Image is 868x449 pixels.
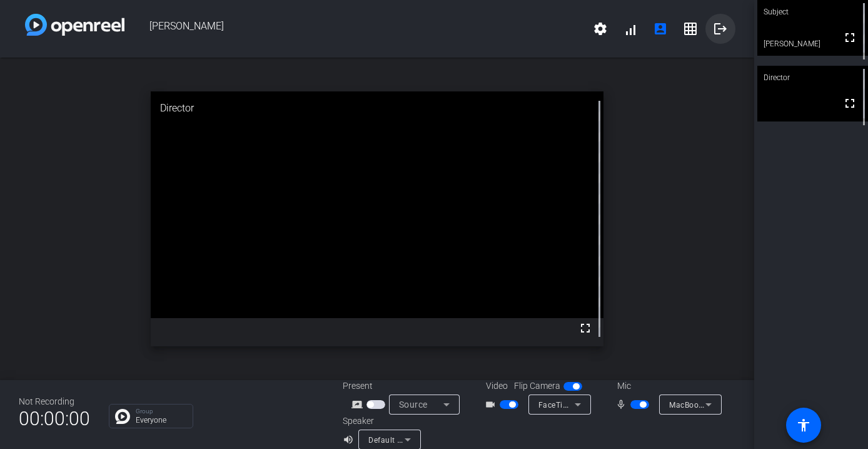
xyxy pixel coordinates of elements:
mat-icon: logout [713,21,728,36]
span: Flip Camera [514,379,560,393]
span: 00:00:00 [19,403,90,434]
div: Director [151,91,603,125]
span: MacBook Air Microphone (Built-in) [669,400,794,410]
mat-icon: accessibility [796,418,811,433]
div: Speaker [343,415,418,428]
span: Default - MacBook Air Speakers (Built-in) [368,435,517,445]
div: Not Recording [19,395,90,408]
mat-icon: fullscreen [842,30,857,45]
p: Everyone [136,416,186,424]
div: Present [343,379,468,393]
mat-icon: grid_on [683,21,698,36]
mat-icon: fullscreen [842,96,857,111]
mat-icon: account_box [653,21,668,36]
span: Video [486,379,508,393]
mat-icon: fullscreen [578,321,593,336]
div: Director [757,66,868,90]
span: FaceTime HD Camera (1C1C:B782) [538,400,667,410]
span: [PERSON_NAME] [124,14,585,44]
mat-icon: videocam_outline [485,397,500,412]
img: Chat Icon [115,409,130,424]
button: signal_cellular_alt [615,14,645,44]
mat-icon: mic_none [615,397,630,412]
span: Source [399,400,428,410]
mat-icon: screen_share_outline [351,397,366,412]
img: white-gradient.svg [25,14,124,36]
mat-icon: volume_up [343,432,358,447]
mat-icon: settings [593,21,608,36]
p: Group [136,408,186,415]
div: Mic [605,379,730,393]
